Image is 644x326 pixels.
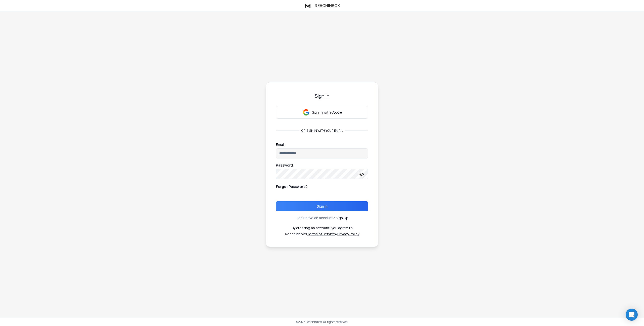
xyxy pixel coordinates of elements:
[626,309,638,321] div: Open Intercom Messenger
[276,201,368,211] button: Sign In
[337,232,359,236] a: Privacy Policy
[276,184,308,189] p: Forgot Password?
[292,225,353,231] p: By creating an account, you agree to
[276,143,285,146] label: Email
[312,110,342,115] p: Sign in with Google
[307,232,335,236] a: Terms of Service
[304,2,340,9] a: ReachInbox
[299,129,345,133] p: or, sign in with your email
[276,92,368,100] h3: Sign In
[276,164,293,167] label: Password
[276,106,368,119] button: Sign in with Google
[296,215,335,220] p: Don't have an account?
[285,232,359,237] p: ReachInbox's &
[296,320,348,324] p: © 2025 Reachinbox. All rights reserved.
[304,2,312,9] img: logo
[315,3,340,9] h1: ReachInbox
[336,215,348,220] a: Sign Up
